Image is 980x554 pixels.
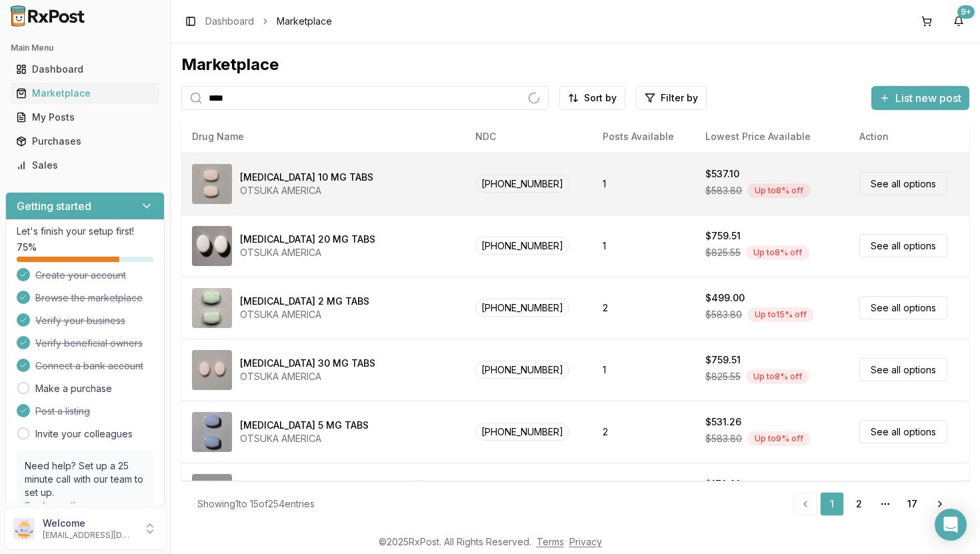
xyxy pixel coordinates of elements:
[475,361,569,379] span: [PHONE_NUMBER]
[537,536,564,547] a: Terms
[935,509,967,541] div: Open Intercom Messenger
[871,86,969,110] button: List new post
[592,153,695,215] td: 1
[927,492,953,516] a: Go to next page
[35,314,125,327] span: Verify your business
[705,370,741,383] span: $825.55
[5,5,91,27] img: RxPost Logo
[35,337,143,350] span: Verify beneficial owners
[859,296,947,319] a: See all options
[5,155,165,176] button: Sales
[820,492,844,516] a: 1
[43,517,135,530] p: Welcome
[16,63,154,76] div: Dashboard
[35,405,90,418] span: Post a listing
[17,198,91,214] h3: Getting started
[948,11,969,32] button: 9+
[5,131,165,152] button: Purchases
[592,401,695,463] td: 2
[240,432,369,445] div: OTSUKA AMERICA
[705,184,742,197] span: $583.80
[192,412,232,452] img: Abilify 5 MG TABS
[35,359,143,373] span: Connect a bank account
[747,307,814,322] div: Up to 15 % off
[705,291,745,305] div: $499.00
[475,237,569,255] span: [PHONE_NUMBER]
[895,90,961,106] span: List new post
[847,492,871,516] a: 2
[584,91,617,105] span: Sort by
[16,111,154,124] div: My Posts
[192,226,232,266] img: Abilify 20 MG TABS
[475,423,569,441] span: [PHONE_NUMBER]
[17,225,153,238] p: Let's finish your setup first!
[43,530,135,541] p: [EMAIL_ADDRESS][DOMAIN_NAME]
[592,121,695,153] th: Posts Available
[636,86,707,110] button: Filter by
[900,492,924,516] a: 17
[192,474,232,514] img: Admelog SoloStar 100 UNIT/ML SOPN
[240,246,375,259] div: OTSUKA AMERICA
[705,432,742,445] span: $583.80
[197,497,315,511] div: Showing 1 to 15 of 254 entries
[11,153,159,177] a: Sales
[181,121,465,153] th: Drug Name
[240,233,375,246] div: [MEDICAL_DATA] 20 MG TABS
[475,175,569,193] span: [PHONE_NUMBER]
[747,431,811,446] div: Up to 9 % off
[705,353,741,367] div: $759.51
[5,83,165,104] button: Marketplace
[695,121,849,153] th: Lowest Price Available
[465,121,592,153] th: NDC
[16,159,154,172] div: Sales
[205,15,254,28] a: Dashboard
[592,277,695,339] td: 2
[240,308,369,321] div: OTSUKA AMERICA
[592,463,695,525] td: 2
[705,246,741,259] span: $825.55
[240,479,406,495] div: [MEDICAL_DATA] 100 UNIT/ML SOPN
[192,288,232,328] img: Abilify 2 MG TABS
[859,358,947,381] a: See all options
[859,172,947,195] a: See all options
[240,295,369,308] div: [MEDICAL_DATA] 2 MG TABS
[957,5,975,19] div: 9+
[17,241,37,254] span: 75 %
[661,91,698,105] span: Filter by
[5,59,165,80] button: Dashboard
[11,81,159,105] a: Marketplace
[569,536,602,547] a: Privacy
[35,382,112,395] a: Make a purchase
[592,215,695,277] td: 1
[25,459,145,499] p: Need help? Set up a 25 minute call with our team to set up.
[849,121,969,153] th: Action
[181,54,969,75] div: Marketplace
[11,105,159,129] a: My Posts
[240,171,373,184] div: [MEDICAL_DATA] 10 MG TABS
[475,299,569,317] span: [PHONE_NUMBER]
[5,107,165,128] button: My Posts
[240,184,373,197] div: OTSUKA AMERICA
[16,135,154,148] div: Purchases
[192,350,232,390] img: Abilify 30 MG TABS
[746,369,809,384] div: Up to 8 % off
[747,183,811,198] div: Up to 8 % off
[871,93,969,106] a: List new post
[205,15,332,28] nav: breadcrumb
[592,339,695,401] td: 1
[240,370,375,383] div: OTSUKA AMERICA
[705,415,741,429] div: $531.26
[35,427,133,441] a: Invite your colleagues
[240,419,369,432] div: [MEDICAL_DATA] 5 MG TABS
[240,357,375,370] div: [MEDICAL_DATA] 30 MG TABS
[11,57,159,81] a: Dashboard
[11,43,159,53] h2: Main Menu
[859,234,947,257] a: See all options
[559,86,625,110] button: Sort by
[11,129,159,153] a: Purchases
[705,477,740,491] div: $172.31
[705,229,741,243] div: $759.51
[746,245,809,260] div: Up to 8 % off
[35,291,143,305] span: Browse the marketplace
[35,269,126,282] span: Create your account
